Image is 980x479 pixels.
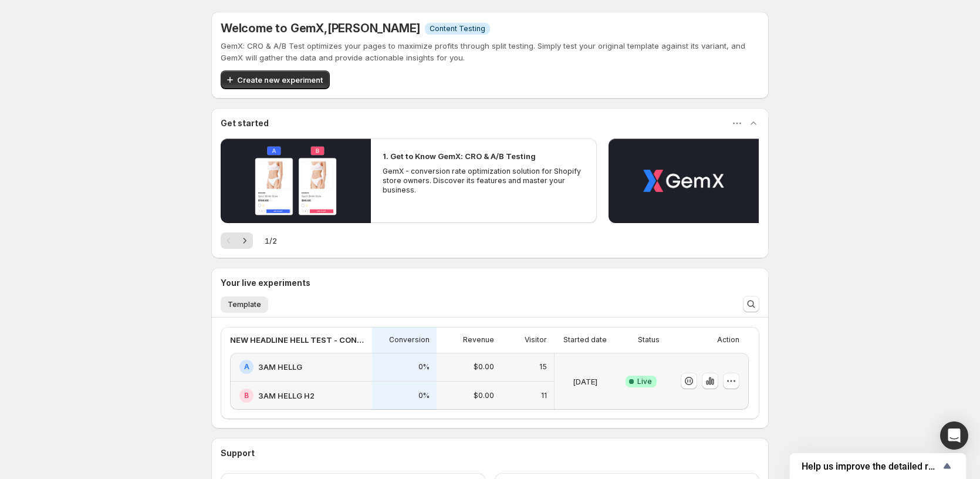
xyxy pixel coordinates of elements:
span: Help us improve the detailed report for A/B campaigns [802,461,940,472]
p: Status [638,335,660,345]
p: 0% [418,391,430,400]
p: Visitor [525,335,547,345]
p: GemX - conversion rate optimization solution for Shopify store owners. Discover its features and ... [383,167,584,195]
p: 15 [539,362,547,372]
button: Create new experiment [221,70,330,89]
span: Content Testing [430,24,485,33]
p: [DATE] [573,376,597,387]
p: GemX: CRO & A/B Test optimizes your pages to maximize profits through split testing. Simply test ... [221,40,759,63]
h2: 1. Get to Know GemX: CRO & A/B Testing [383,150,536,162]
p: $0.00 [474,391,494,400]
h3: Get started [221,117,269,129]
h2: B [244,391,249,400]
span: Create new experiment [237,74,323,86]
button: Search and filter results [743,296,759,312]
h5: Welcome to GemX [221,21,420,35]
nav: Pagination [221,232,253,249]
p: Action [717,335,739,345]
span: 1 / 2 [265,235,277,247]
button: Play video [221,139,371,223]
p: $0.00 [474,362,494,372]
p: NEW HEADLINE HELL TEST - CONTROL VS PERSONAL [230,334,365,346]
button: Play video [609,139,759,223]
h2: A [244,362,249,372]
span: Live [637,377,652,386]
div: Open Intercom Messenger [940,421,968,450]
p: Started date [563,335,607,345]
span: Template [228,300,261,309]
p: 11 [541,391,547,400]
span: , [PERSON_NAME] [324,21,420,35]
h3: Support [221,447,255,459]
h2: 3AM HELLG H2 [258,390,315,402]
p: Revenue [463,335,494,345]
h2: 3AM HELLG [258,361,302,373]
button: Show survey - Help us improve the detailed report for A/B campaigns [802,459,954,473]
p: 0% [418,362,430,372]
p: Conversion [389,335,430,345]
h3: Your live experiments [221,277,310,289]
button: Next [236,232,253,249]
